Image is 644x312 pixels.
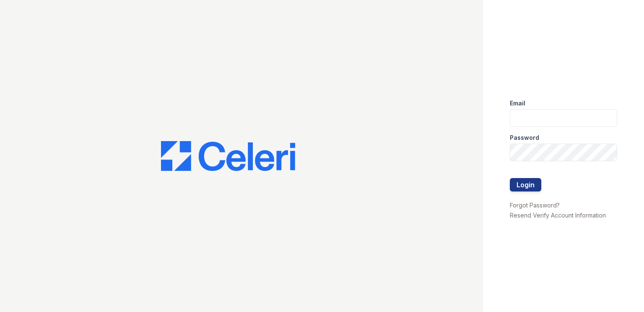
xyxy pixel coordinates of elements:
img: CE_Logo_Blue-a8612792a0a2168367f1c8372b55b34899dd931a85d93a1a3d3e32e68fde9ad4.png [161,141,295,171]
button: Login [510,178,541,191]
a: Forgot Password? [510,202,560,209]
label: Password [510,134,539,142]
a: Resend Verify Account Information [510,212,606,219]
label: Email [510,99,525,107]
